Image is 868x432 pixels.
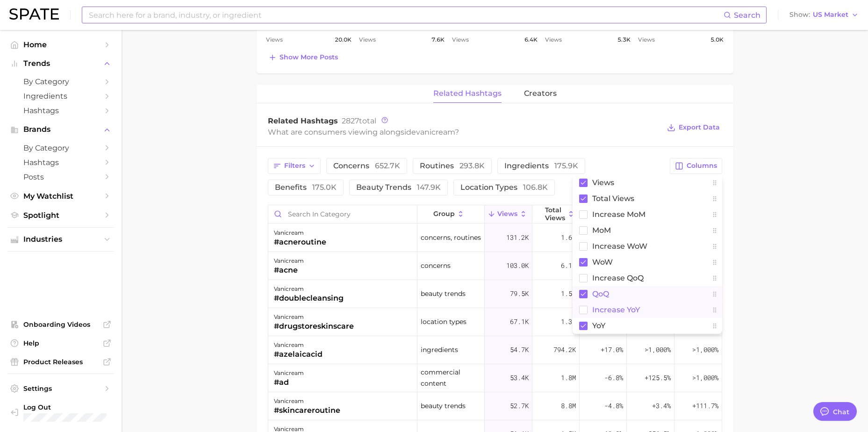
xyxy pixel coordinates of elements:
span: Views [592,179,614,187]
span: location types [421,316,466,327]
div: #skincareroutine [274,405,340,416]
a: Hashtags [7,103,114,118]
span: 1.8m [561,372,576,383]
a: Settings [7,382,114,396]
span: Show more posts [280,53,338,61]
div: vanicream [274,339,323,351]
button: group [417,205,485,223]
span: Help [23,339,98,347]
a: by Category [7,141,114,155]
span: creators [524,89,557,98]
span: Log Out [23,403,121,411]
span: 652.7k [375,161,400,170]
div: What are consumers viewing alongside ? [268,126,660,138]
span: 2827 [342,116,359,125]
span: Views [359,34,376,45]
span: commercial content [421,367,481,389]
span: 54.7k [510,344,529,355]
a: My Watchlist [7,189,114,203]
span: ingredients [504,162,578,170]
span: Views [266,34,283,45]
div: vanicream [274,255,304,266]
span: Spotlight [23,211,98,220]
button: Total Views [532,205,580,223]
button: Industries [7,232,114,246]
a: Home [7,37,114,52]
button: vanicream#acneroutineconcerns, routines131.2k1.6m-20.8%>1,000%>1,000% [268,224,722,252]
a: Onboarding Videos [7,317,114,331]
div: #ad [274,377,304,388]
span: Views [545,34,562,45]
button: Filters [268,158,321,174]
span: 67.1k [510,316,529,327]
span: 5.3k [617,34,631,45]
button: Show more posts [266,51,340,64]
span: 8.8m [561,400,576,411]
span: Trends [23,59,98,68]
span: by Category [23,77,98,86]
button: Views [485,205,532,223]
span: Posts [23,173,98,181]
a: Help [7,336,114,350]
span: Hashtags [23,158,98,167]
span: vanicream [416,128,455,137]
span: Views [452,34,469,45]
a: by Category [7,74,114,89]
span: 147.9k [417,183,441,192]
span: group [433,210,455,217]
span: related hashtags [433,89,502,98]
span: YoY [592,322,605,330]
span: +17.0% [601,344,623,355]
span: beauty trends [356,184,441,191]
span: Views [497,210,517,217]
span: -4.8% [604,400,623,411]
a: Posts [7,170,114,184]
span: concerns [333,162,400,170]
div: #acneroutine [274,237,326,248]
span: routines [420,162,485,170]
div: vanicream [274,311,354,323]
span: beauty trends [421,400,466,411]
span: Increase WoW [592,242,647,250]
span: My Watchlist [23,192,98,201]
span: total [342,116,376,125]
span: 6.4k [524,34,538,45]
input: Search in category [268,205,417,223]
a: Log out. Currently logged in with e-mail danielle.gonzalez@loreal.com. [7,400,114,425]
span: 293.8k [459,161,485,170]
div: Columns [573,175,722,334]
span: 6.1m [561,260,576,271]
span: Export Data [679,123,720,131]
a: Hashtags [7,155,114,170]
span: beauty trends [421,288,466,299]
button: Columns [670,158,722,174]
input: Search here for a brand, industry, or ingredient [88,7,724,23]
span: 1.6m [561,232,576,243]
span: +3.4% [652,400,671,411]
button: vanicream#acneconcerns103.0k6.1m+8.2%+305.4%+14.0% [268,252,722,280]
a: Spotlight [7,208,114,223]
span: Show [789,12,810,17]
span: -6.8% [604,372,623,383]
span: concerns, routines [421,232,481,243]
span: 20.0k [335,34,352,45]
span: Ingredients [23,92,98,101]
div: #azelaicacid [274,349,323,360]
span: 794.2k [553,344,576,355]
span: 106.8k [523,183,548,192]
div: #doublecleansing [274,293,344,304]
span: +125.5% [645,372,671,383]
span: 175.0k [312,183,337,192]
span: 1.3m [561,316,576,327]
span: >1,000% [692,373,718,382]
span: 1.5m [561,288,576,299]
a: Product Releases [7,355,114,369]
button: vanicream#skincareroutinebeauty trends52.7k8.8m-4.8%+3.4%+111.7% [268,392,722,420]
span: Search [734,11,760,20]
span: location types [460,184,548,191]
span: benefits [275,184,337,191]
div: vanicream [274,367,304,379]
span: +111.7% [692,400,718,411]
span: ingredients [421,344,458,355]
button: ShowUS Market [787,9,861,21]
